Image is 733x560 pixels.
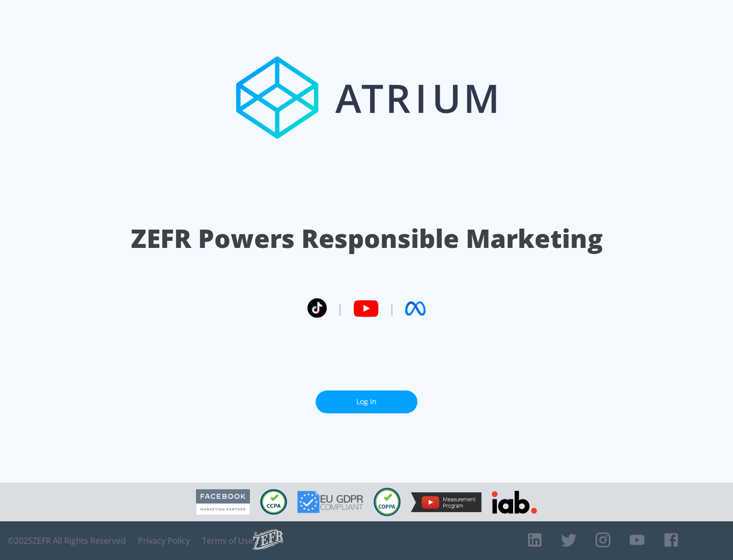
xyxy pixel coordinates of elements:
img: GDPR Compliant [297,491,363,513]
img: COPPA Compliant [374,488,401,516]
a: Privacy Policy [138,536,190,546]
span: | [337,301,343,316]
img: Facebook Marketing Partner [196,489,250,515]
a: Log In [316,390,417,413]
h1: ZEFR Powers Responsible Marketing [131,221,603,256]
img: CCPA Compliant [260,489,287,515]
img: YouTube Measurement Program [411,492,482,512]
span: | [389,301,395,316]
span: © 2025 ZEFR All Rights Reserved [8,536,126,546]
img: IAB [492,491,537,514]
a: Terms of Use [202,536,253,546]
